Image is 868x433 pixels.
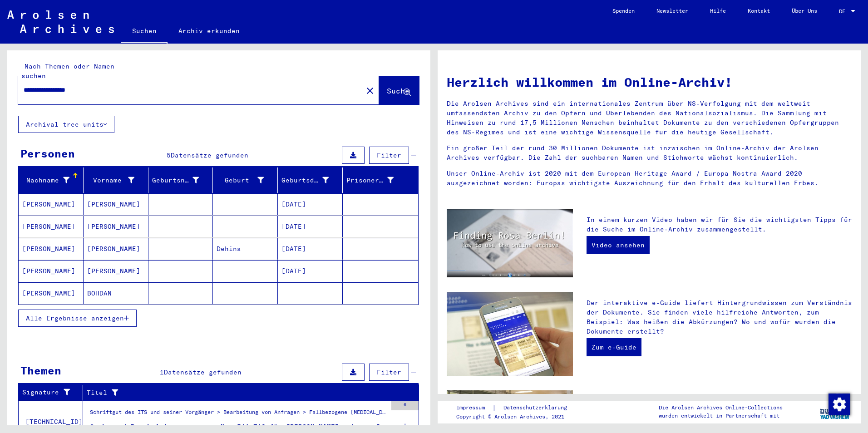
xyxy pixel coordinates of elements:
[90,408,387,421] div: Schriftgut des ITS und seiner Vorgänger > Bearbeitung von Anfragen > Fallbezogene [MEDICAL_DATA] ...
[281,176,329,185] div: Geburtsdatum
[278,216,343,237] mat-cell: [DATE]
[18,116,114,133] button: Archival tree units
[379,76,419,104] button: Suche
[587,215,852,234] p: In einem kurzen Video haben wir für Sie die wichtigsten Tipps für die Suche im Online-Archiv zusa...
[7,10,114,33] img: Arolsen_neg.svg
[346,173,407,187] div: Prisoner #
[84,167,148,193] mat-header-cell: Vorname
[278,167,343,193] mat-header-cell: Geburtsdatum
[19,282,84,304] mat-cell: [PERSON_NAME]
[22,385,83,400] div: Signature
[829,394,850,415] img: Zustimmung ändern
[377,151,401,159] span: Filter
[587,338,641,356] a: Zum e-Guide
[22,173,83,187] div: Nachname
[377,368,401,376] span: Filter
[456,403,578,413] div: |
[346,176,394,185] div: Prisoner #
[19,193,84,215] mat-cell: [PERSON_NAME]
[87,176,134,185] div: Vorname
[361,81,379,99] button: Clear
[839,8,849,15] span: DE
[587,298,852,336] p: Der interaktive e-Guide liefert Hintergrundwissen zum Verständnis der Dokumente. Sie finden viele...
[19,260,84,282] mat-cell: [PERSON_NAME]
[20,362,61,379] div: Themen
[456,413,578,421] p: Copyright © Arolsen Archives, 2021
[447,292,573,376] img: eguide.jpg
[496,403,578,413] a: Datenschutzerklärung
[456,403,492,413] a: Impressum
[22,388,71,397] div: Signature
[343,167,418,193] mat-header-cell: Prisoner #
[818,400,852,423] img: yv_logo.png
[84,260,148,282] mat-cell: [PERSON_NAME]
[171,151,248,159] span: Datensätze gefunden
[391,401,419,410] div: 6
[217,173,277,187] div: Geburt‏
[160,368,164,376] span: 1
[164,368,242,376] span: Datensätze gefunden
[447,169,852,188] p: Unser Online-Archiv ist 2020 mit dem European Heritage Award / Europa Nostra Award 2020 ausgezeic...
[18,310,137,327] button: Alle Ergebnisse anzeigen
[121,20,168,44] a: Suchen
[87,173,148,187] div: Vorname
[148,167,213,193] mat-header-cell: Geburtsname
[26,314,124,322] span: Alle Ergebnisse anzeigen
[369,147,409,164] button: Filter
[84,216,148,237] mat-cell: [PERSON_NAME]
[87,388,396,398] div: Titel
[22,176,69,185] div: Nachname
[21,62,114,80] mat-label: Nach Themen oder Namen suchen
[19,216,84,237] mat-cell: [PERSON_NAME]
[659,412,783,420] p: wurden entwickelt in Partnerschaft mit
[84,238,148,260] mat-cell: [PERSON_NAME]
[447,99,852,137] p: Die Arolsen Archives sind ein internationales Zentrum über NS-Verfolgung mit dem weltweit umfasse...
[90,422,387,432] div: Such- und Bescheinigungsvorgang Nr. 541.712 für [PERSON_NAME] geboren [DEMOGRAPHIC_DATA]
[152,173,213,187] div: Geburtsname
[447,73,852,92] h1: Herzlich willkommen im Online-Archiv!
[278,193,343,215] mat-cell: [DATE]
[387,86,409,95] span: Suche
[20,145,75,162] div: Personen
[369,364,409,381] button: Filter
[19,238,84,260] mat-cell: [PERSON_NAME]
[828,393,850,415] div: Zustimmung ändern
[84,282,148,304] mat-cell: BOHDAN
[447,143,852,162] p: Ein großer Teil der rund 30 Millionen Dokumente ist inzwischen im Online-Archiv der Arolsen Archi...
[278,260,343,282] mat-cell: [DATE]
[167,151,171,159] span: 5
[659,403,783,412] p: Die Arolsen Archives Online-Collections
[278,238,343,260] mat-cell: [DATE]
[587,236,650,254] a: Video ansehen
[168,20,251,42] a: Archiv erkunden
[19,167,84,193] mat-header-cell: Nachname
[213,238,278,260] mat-cell: Dehina
[365,85,375,96] mat-icon: close
[213,167,278,193] mat-header-cell: Geburt‏
[217,176,264,185] div: Geburt‏
[87,385,408,400] div: Titel
[84,193,148,215] mat-cell: [PERSON_NAME]
[447,209,573,277] img: video.jpg
[281,173,342,187] div: Geburtsdatum
[152,176,199,185] div: Geburtsname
